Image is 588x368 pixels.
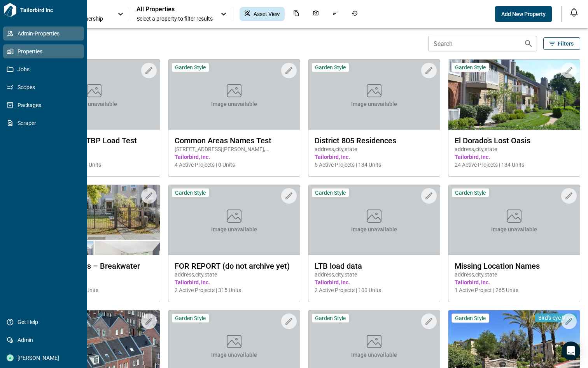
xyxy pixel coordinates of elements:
span: 4 Active Projects | 0 Units [175,161,294,169]
span: address , city , state [175,271,294,278]
span: address , city , state [455,145,574,153]
span: Image unavailable [351,225,397,233]
span: Image unavailable [211,100,257,108]
span: Add New Property [501,10,546,18]
span: [STREET_ADDRESS][PERSON_NAME] , [GEOGRAPHIC_DATA] , NJ [175,145,294,153]
a: Properties [3,44,84,58]
span: Tailorbird, Inc. [175,278,294,286]
span: Tailorbird, Inc. [35,278,154,286]
button: Search properties [521,36,536,51]
span: Tailorbird, Inc. [455,278,574,286]
div: Open Intercom Messenger [562,342,580,360]
div: Job History [347,7,362,21]
span: Scraper [14,119,77,127]
span: Tailorbird, Inc. [455,153,574,161]
div: Asset View [240,7,285,21]
span: 2 Active Projects | 315 Units [175,286,294,294]
span: Missing Location Names [455,261,574,271]
span: Image unavailable [71,100,117,108]
span: Image unavailable [351,100,397,108]
button: Add New Property [495,6,552,22]
button: Filters [543,37,580,50]
span: Scopes [14,83,77,91]
span: Eldorado Shores – Breakwater [35,261,154,271]
span: Admin [14,336,77,344]
span: 1 Active Project | 399 Units [35,286,154,294]
a: Scraper [3,116,84,130]
a: Scopes [3,80,84,94]
span: Common Areas Names Test [175,136,294,145]
span: 5 Active Projects | 134 Units [315,161,434,169]
div: Photos [308,7,324,21]
span: Garden Style [315,315,346,322]
span: All Properties [136,5,213,13]
span: Common Area TBP Load Test [35,136,154,145]
span: address , city , state [35,145,154,153]
span: Tailorbird, Inc. [315,278,434,286]
span: address , city , state [315,271,434,278]
span: 19 Properties [28,40,425,48]
span: Garden Style [175,64,206,71]
span: Tailorbird, Inc. [175,153,294,161]
div: Issues & Info [327,7,343,21]
span: Garden Style [455,189,486,196]
span: Get Help [14,318,77,326]
img: property-asset [448,60,580,130]
div: Documents [289,7,304,21]
span: District 805 Residences [315,136,434,145]
a: Admin-Properties [3,26,84,40]
span: 2 Active Projects | 100 Units [315,286,434,294]
button: Open notification feed [568,6,580,19]
span: Garden Style [315,189,346,196]
span: [PERSON_NAME] [14,354,77,362]
a: Packages [3,98,84,112]
span: Tailorbird, Inc. [315,153,434,161]
span: Admin-Properties [14,30,77,37]
span: LTB load data [315,261,434,271]
span: Properties [14,48,77,55]
span: Packages [14,101,77,109]
span: Garden Style [175,315,206,322]
span: Garden Style [455,64,486,71]
span: Asset View [254,10,280,18]
span: Image unavailable [211,225,257,233]
a: Jobs [3,62,84,76]
a: Admin [3,333,84,347]
span: Bird's-eye View [538,314,574,321]
span: address , city , state [315,145,434,153]
span: Tailorbird Inc [17,6,84,14]
span: Image unavailable [491,225,537,233]
span: address , city , state [35,271,154,278]
span: 24 Active Projects | 134 Units [455,161,574,169]
span: 11 Active Projects | 18 Units [35,161,154,169]
span: address , city , state [455,271,574,278]
span: 1 Active Project | 265 Units [455,286,574,294]
img: property-asset [28,185,160,255]
span: FOR REPORT (do not archive yet) [175,261,294,271]
span: Garden Style [315,64,346,71]
span: Filters [558,40,574,48]
span: Garden Style [175,189,206,196]
span: Image unavailable [211,351,257,359]
span: El Dorado's Lost Oasis [455,136,574,145]
span: Tailorbird, Inc. [35,153,154,161]
span: Select a property to filter results [136,15,213,23]
span: Image unavailable [351,351,397,359]
span: Garden Style [455,315,486,322]
span: Jobs [14,65,77,73]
